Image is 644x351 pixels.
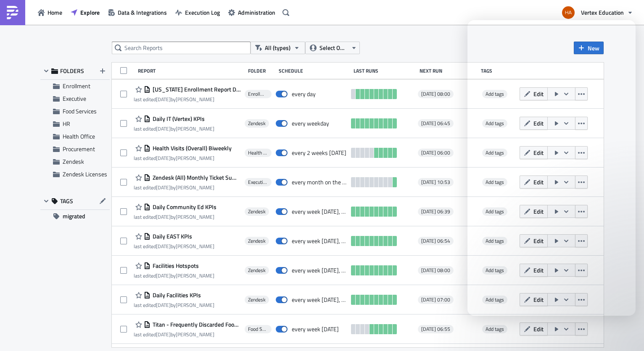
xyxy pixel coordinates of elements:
[420,68,477,74] div: Next Run
[150,86,240,93] span: Texas Enrollment Report Dashboard Views - Daily
[63,107,97,115] span: Food Services
[156,125,171,133] time: 2025-07-07T16:14:41Z
[238,8,275,17] span: Administration
[248,120,266,127] span: Zendesk
[156,95,171,103] time: 2025-08-18T21:58:20Z
[171,6,224,19] button: Execution Log
[156,154,171,162] time: 2025-07-02T22:25:47Z
[134,126,214,132] div: last edited by [PERSON_NAME]
[150,174,240,181] span: Zendesk (All) Monthly Ticket Summary
[134,331,240,338] div: last edited by [PERSON_NAME]
[248,68,274,74] div: Folder
[34,6,66,19] button: Home
[104,6,171,19] button: Data & Integrations
[185,8,220,17] span: Execution Log
[354,68,415,74] div: Last Runs
[279,68,349,74] div: Schedule
[156,183,171,191] time: 2025-07-07T16:19:04Z
[80,8,100,17] span: Explore
[421,326,450,333] span: [DATE] 06:55
[248,296,266,303] span: Zendesk
[248,238,266,244] span: Zendesk
[66,6,104,19] button: Explore
[520,322,548,335] button: Edit
[156,242,171,250] time: 2025-07-03T16:14:54Z
[150,233,192,240] span: Daily EAST KPIs
[248,326,268,333] span: Food Services
[134,243,214,249] div: last edited by [PERSON_NAME]
[421,208,450,215] span: [DATE] 06:39
[63,132,95,141] span: Health Office
[421,267,450,274] span: [DATE] 08:00
[156,272,171,280] time: 2025-08-05T15:48:25Z
[134,184,240,191] div: last edited by [PERSON_NAME]
[134,96,240,102] div: last edited by [PERSON_NAME]
[292,120,329,127] div: every weekday
[156,213,171,221] time: 2025-06-30T20:51:48Z
[150,262,199,270] span: Facilities Hotspots
[292,267,347,274] div: every week on Monday, Thursday
[292,178,347,186] div: every month on the last
[48,8,62,17] span: Home
[156,301,171,309] time: 2025-08-05T15:47:31Z
[248,91,268,97] span: Enrollment
[248,267,266,274] span: Zendesk
[40,210,110,223] button: migrated
[150,144,232,152] span: Health Visits (Overall) Biweekly
[248,149,268,156] span: Health Office
[292,237,347,245] div: every week on Monday, Wednesday
[292,208,347,215] div: every week on Monday, Wednesday
[150,321,240,328] span: Titan - Frequently Discarded Food Items
[421,296,450,303] span: [DATE] 07:00
[248,208,266,215] span: Zendesk
[557,3,638,22] button: Vertex Education
[305,42,360,54] button: Select Owner
[63,144,95,153] span: Procurement
[319,43,348,52] span: Select Owner
[224,6,280,19] button: Administration
[134,272,214,279] div: last edited by [PERSON_NAME]
[118,8,167,17] span: Data & Integrations
[156,330,171,338] time: 2025-07-02T22:37:11Z
[60,197,73,205] span: TAGS
[134,155,232,161] div: last edited by [PERSON_NAME]
[150,291,201,299] span: Daily Facilities KPIs
[63,210,85,223] span: migrated
[467,20,636,316] iframe: Intercom live chat
[134,302,214,308] div: last edited by [PERSON_NAME]
[421,120,450,127] span: [DATE] 06:45
[6,6,19,19] img: PushMetrics
[421,91,450,97] span: [DATE] 08:00
[561,5,575,20] img: Avatar
[248,179,268,186] span: Executive
[251,42,305,54] button: All (types)
[63,94,86,103] span: Executive
[292,325,339,333] div: every week on Monday
[265,43,290,52] span: All (types)
[421,149,450,156] span: [DATE] 06:00
[60,67,84,75] span: FOLDERS
[63,157,84,166] span: Zendesk
[482,325,507,333] span: Add tags
[292,90,316,98] div: every day
[533,325,544,333] span: Edit
[486,325,504,333] span: Add tags
[292,149,346,157] div: every 2 weeks on Monday
[134,214,216,220] div: last edited by [PERSON_NAME]
[63,170,107,178] span: Zendesk Licenses
[292,296,347,304] div: every week on Monday, Wednesday
[421,238,450,244] span: [DATE] 06:54
[63,119,70,128] span: HR
[150,115,205,123] span: Daily IT (Vertex) KPIs
[138,68,244,74] div: Report
[112,42,251,54] input: Search Reports
[581,8,624,17] span: Vertex Education
[63,81,90,90] span: Enrollment
[150,203,216,211] span: Daily Community Ed KPIs
[615,322,636,343] iframe: Intercom live chat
